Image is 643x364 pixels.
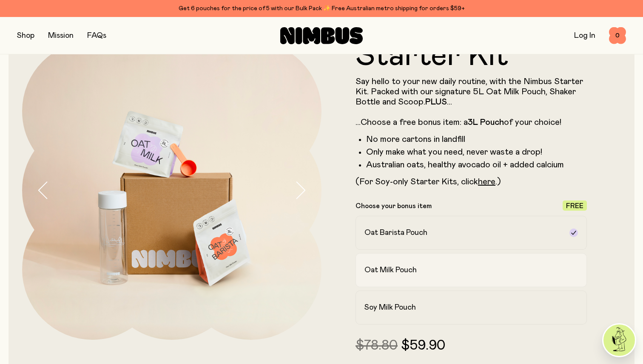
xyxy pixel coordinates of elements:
[366,147,587,157] li: Only make what you need, never waste a drop!
[48,32,74,40] a: Mission
[468,118,478,127] strong: 3L
[356,76,587,127] p: Say hello to your new daily routine, with the Nimbus Starter Kit. Packed with our signature 5L Oa...
[480,118,504,127] strong: Pouch
[356,41,587,71] h1: Starter Kit
[425,98,447,106] strong: PLUS
[366,134,587,144] li: No more cartons in landfill
[364,265,417,275] h2: Oat Milk Pouch
[574,32,595,40] a: Log In
[609,27,626,44] button: 0
[356,202,432,210] p: Choose your bonus item
[401,339,445,353] span: $59.90
[364,302,416,313] h2: Soy Milk Pouch
[478,178,495,186] a: here
[356,339,398,353] span: $78.80
[603,324,635,356] img: agent
[366,160,587,170] li: Australian oats, healthy avocado oil + added calcium
[364,228,427,238] h2: Oat Barista Pouch
[356,177,587,187] p: (For Soy-only Starter Kits, click .)
[87,32,106,40] a: FAQs
[566,203,583,209] span: Free
[17,3,626,14] div: Get 6 pouches for the price of 5 with our Bulk Pack ✨ Free Australian metro shipping for orders $59+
